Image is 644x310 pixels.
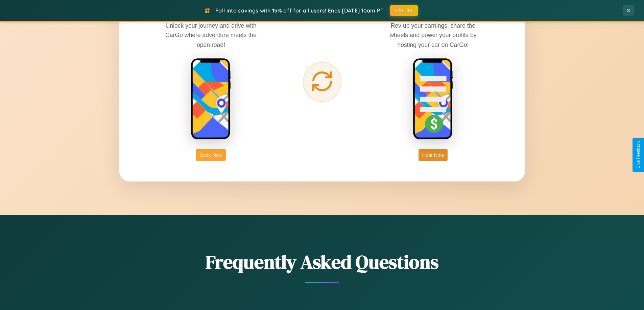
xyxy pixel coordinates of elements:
button: Host Now [419,149,447,161]
p: Unlock your journey and drive with CarGo where adventure meets the open road! [160,21,262,49]
span: Fall into savings with 15% off for all users! Ends [DATE] 10am PT. [215,7,385,14]
p: Rev up your earnings, share the wheels and power your profits by hosting your car on CarGo! [382,21,484,49]
button: Book Now [196,149,226,161]
img: rent phone [191,58,231,140]
button: FALL15 [390,5,418,16]
h2: Frequently Asked Questions [119,249,525,275]
img: host phone [413,58,453,140]
div: Give Feedback [636,141,641,169]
